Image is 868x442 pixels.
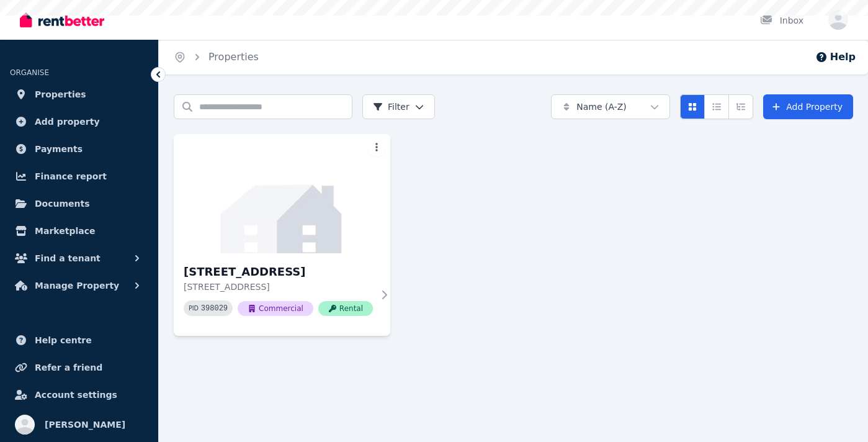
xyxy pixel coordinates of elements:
[10,328,148,353] a: Help centre
[704,94,729,119] button: Compact list view
[10,82,148,107] a: Properties
[35,87,86,102] span: Properties
[35,278,119,293] span: Manage Property
[174,134,390,336] a: 370 Pitt St, Sydney[STREET_ADDRESS][STREET_ADDRESS]PID 398029CommercialRental
[362,94,435,119] button: Filter
[576,101,627,113] span: Name (A-Z)
[35,251,101,266] span: Find a tenant
[551,94,670,119] button: Name (A-Z)
[184,281,373,293] p: [STREET_ADDRESS]
[815,50,856,65] button: Help
[373,101,409,113] span: Filter
[184,263,373,281] h3: [STREET_ADDRESS]
[189,305,199,312] small: PID
[760,14,803,27] div: Inbox
[35,360,102,375] span: Refer a friend
[35,223,95,238] span: Marketplace
[10,382,148,407] a: Account settings
[35,387,117,402] span: Account settings
[680,94,753,119] div: View options
[10,273,148,298] button: Manage Property
[35,142,83,156] span: Payments
[318,301,373,316] span: Rental
[159,40,274,74] nav: Breadcrumb
[10,109,148,134] a: Add property
[10,68,49,77] span: ORGANISE
[35,114,100,129] span: Add property
[728,94,753,119] button: Expanded list view
[174,134,390,253] img: 370 Pitt St, Sydney
[10,191,148,216] a: Documents
[763,94,853,119] a: Add Property
[238,301,313,316] span: Commercial
[35,169,107,184] span: Finance report
[10,164,148,189] a: Finance report
[368,139,385,156] button: More options
[10,137,148,161] a: Payments
[20,11,104,29] img: RentBetter
[208,51,259,63] a: Properties
[35,333,92,348] span: Help centre
[680,94,705,119] button: Card view
[10,355,148,380] a: Refer a friend
[45,417,125,432] span: [PERSON_NAME]
[35,196,90,211] span: Documents
[10,246,148,271] button: Find a tenant
[201,304,228,313] code: 398029
[10,219,148,243] a: Marketplace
